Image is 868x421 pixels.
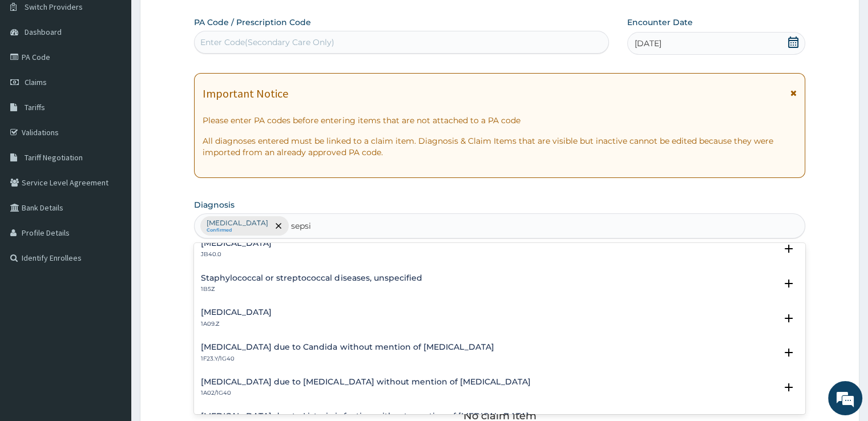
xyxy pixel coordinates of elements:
[273,221,284,231] span: remove selection option
[194,17,311,28] label: PA Code / Prescription Code
[25,77,47,87] span: Claims
[201,274,422,282] h4: Staphylococcal or streptococcal diseases, unspecified
[782,242,796,256] i: open select status
[66,133,158,249] span: We're online!
[782,311,796,325] i: open select status
[194,199,235,211] label: Diagnosis
[201,285,422,293] p: 1B5Z
[201,250,272,258] p: JB40.0
[201,378,530,386] h4: [MEDICAL_DATA] due to [MEDICAL_DATA] without mention of [MEDICAL_DATA]
[203,115,796,126] p: Please enter PA codes before entering items that are not attached to a PA code
[25,27,62,37] span: Dashboard
[207,228,268,233] small: Confirmed
[203,87,288,100] h1: Important Notice
[200,37,334,48] div: Enter Code(Secondary Care Only)
[25,152,83,163] span: Tariff Negotiation
[782,346,796,359] i: open select status
[59,64,192,79] div: Chat with us now
[25,2,83,12] span: Switch Providers
[201,308,272,317] h4: [MEDICAL_DATA]
[201,320,272,328] p: 1A09.Z
[25,102,45,112] span: Tariffs
[201,389,530,397] p: 1A02/1G40
[201,343,494,351] h4: [MEDICAL_DATA] due to Candida without mention of [MEDICAL_DATA]
[627,17,693,28] label: Encounter Date
[201,239,272,248] h4: [MEDICAL_DATA]
[201,412,528,420] h4: [MEDICAL_DATA] due to Listeria infection without mention of [MEDICAL_DATA]
[782,380,796,394] i: open select status
[635,38,661,49] span: [DATE]
[201,355,494,363] p: 1F23.Y/1G40
[207,218,268,228] p: [MEDICAL_DATA]
[782,277,796,290] i: open select status
[6,291,217,331] textarea: Type your message and hit 'Enter'
[203,135,796,158] p: All diagnoses entered must be linked to a claim item. Diagnosis & Claim Items that are visible bu...
[187,6,215,33] div: Minimize live chat window
[21,57,46,86] img: d_794563401_company_1708531726252_794563401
